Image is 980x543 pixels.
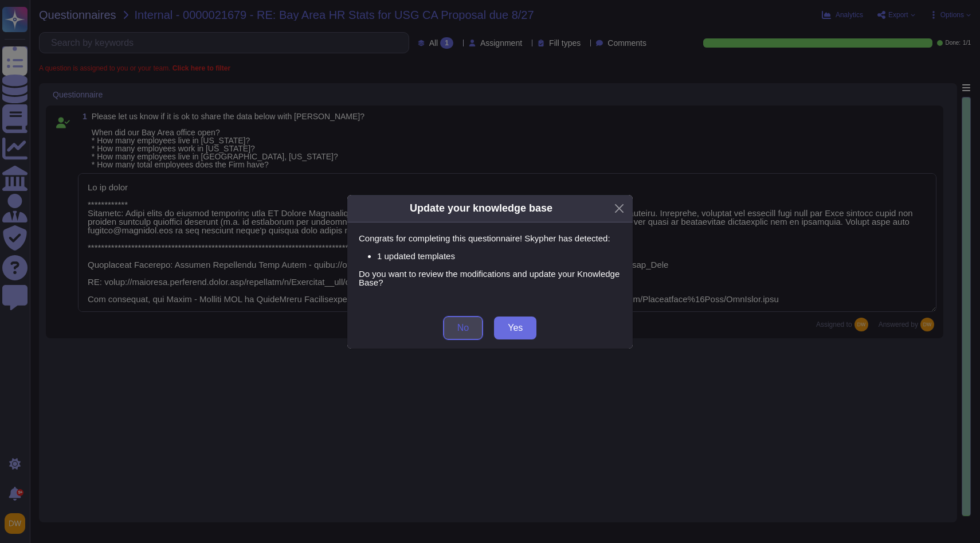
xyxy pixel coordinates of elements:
[359,269,621,287] p: Do you want to review the modifications and update your Knowledge Base?
[457,323,469,333] span: No
[508,323,523,333] span: Yes
[610,200,628,217] button: Close
[494,317,536,339] button: Yes
[444,317,483,339] button: No
[410,201,552,216] div: Update your knowledge base
[377,252,621,260] p: 1 updated templates
[359,234,621,243] p: Congrats for completing this questionnaire! Skypher has detected:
